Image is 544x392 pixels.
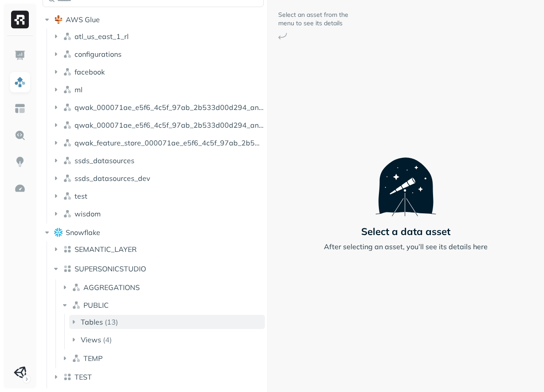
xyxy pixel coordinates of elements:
[375,140,436,216] img: Telescope
[51,29,264,43] button: atl_us_east_1_rl
[63,264,72,273] img: lake
[51,242,264,256] button: SEMANTIC_LAYER
[63,32,72,41] img: namespace
[81,318,103,326] span: Tables
[14,50,26,61] img: Dashboard
[72,301,81,310] img: namespace
[14,103,26,114] img: Asset Explorer
[75,50,122,59] span: configurations
[361,225,450,238] p: Select a data asset
[51,100,264,114] button: qwak_000071ae_e5f6_4c5f_97ab_2b533d00d294_analytics_data
[14,366,26,379] img: Unity
[324,241,488,252] p: After selecting an asset, you’ll see its details here
[72,354,81,363] img: namespace
[63,192,72,200] img: namespace
[51,171,264,185] button: ssds_datasources_dev
[63,67,72,76] img: namespace
[51,82,264,97] button: ml
[75,121,264,129] span: qwak_000071ae_e5f6_4c5f_97ab_2b533d00d294_analytics_data_view
[51,207,264,221] button: wisdom
[51,153,264,168] button: ssds_datasources
[63,85,72,94] img: namespace
[75,209,101,218] span: wisdom
[75,245,137,254] span: SEMANTIC_LAYER
[81,335,101,344] span: Views
[43,12,264,27] button: AWS Glue
[69,315,265,329] button: Tables(13)
[75,156,134,165] span: ssds_datasources
[14,156,26,168] img: Insights
[63,121,72,129] img: namespace
[54,15,63,24] img: root
[63,103,72,112] img: namespace
[103,335,112,344] p: ( 4 )
[14,183,26,194] img: Optimization
[14,76,26,88] img: Assets
[75,138,264,147] span: qwak_feature_store_000071ae_e5f6_4c5f_97ab_2b533d00d294
[278,33,287,39] img: Arrow
[75,372,92,381] span: TEST
[69,333,265,347] button: Views(4)
[278,11,349,27] p: Select an asset from the menu to see its details
[83,283,140,292] span: AGGREGATIONS
[75,103,264,112] span: qwak_000071ae_e5f6_4c5f_97ab_2b533d00d294_analytics_data
[60,298,264,312] button: PUBLIC
[51,189,264,203] button: test
[63,209,72,218] img: namespace
[60,351,264,365] button: TEMP
[83,301,109,310] span: PUBLIC
[51,136,264,150] button: qwak_feature_store_000071ae_e5f6_4c5f_97ab_2b533d00d294
[63,138,72,147] img: namespace
[105,318,118,326] p: ( 13 )
[75,85,83,94] span: ml
[11,11,29,28] img: Ryft
[75,32,129,41] span: atl_us_east_1_rl
[63,372,72,381] img: lake
[75,67,105,76] span: facebook
[75,264,146,273] span: SUPERSONICSTUDIO
[75,174,150,183] span: ssds_datasources_dev
[66,228,100,237] span: Snowflake
[66,15,100,24] span: AWS Glue
[51,370,264,384] button: TEST
[72,283,81,292] img: namespace
[63,245,72,254] img: lake
[43,225,264,239] button: Snowflake
[63,50,72,59] img: namespace
[63,156,72,165] img: namespace
[51,65,264,79] button: facebook
[75,192,87,200] span: test
[51,47,264,61] button: configurations
[14,129,26,141] img: Query Explorer
[51,118,264,132] button: qwak_000071ae_e5f6_4c5f_97ab_2b533d00d294_analytics_data_view
[51,262,264,276] button: SUPERSONICSTUDIO
[83,354,102,363] span: TEMP
[60,280,264,294] button: AGGREGATIONS
[63,174,72,183] img: namespace
[54,228,63,236] img: root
